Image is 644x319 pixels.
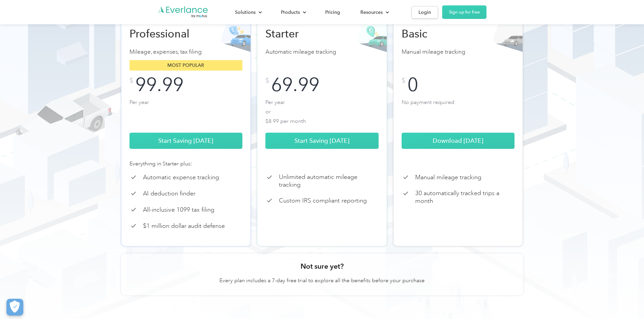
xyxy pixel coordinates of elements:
[129,133,243,149] a: Start Saving [DATE]
[415,189,515,205] p: 30 automatically tracked trips a month
[402,133,515,149] a: Download [DATE]
[360,8,383,17] div: Resources
[265,47,379,57] p: Automatic mileage tracking
[143,174,219,181] p: Automatic expense tracking
[402,98,515,125] p: No payment required
[143,206,214,214] p: All-inclusive 1099 tax filing
[271,77,319,92] div: 69.99
[135,77,184,92] div: 99.99
[318,6,347,18] a: Pricing
[158,6,209,19] a: Go to homepage
[265,27,336,41] h2: Starter
[235,8,256,17] div: Solutions
[129,77,133,84] div: $
[281,8,300,17] div: Products
[143,222,225,230] p: $1 million dollar audit defense
[129,98,243,125] p: Per year
[116,89,161,103] input: Submit
[265,98,379,125] p: Per year or $8.99 per month
[116,61,161,75] input: Submit
[419,8,431,17] div: Login
[274,6,312,18] div: Products
[219,276,425,285] p: Every plan includes a 7-day free trial to explore all the benefits before your purchase
[402,77,405,84] div: $
[129,60,243,71] div: Most popular
[402,47,515,57] p: Manual mileage tracking
[6,299,23,316] button: Cookies Settings
[129,47,243,57] p: Mileage, expenses, tax filing
[143,190,195,197] p: AI deduction finder
[301,262,344,271] h3: Not sure yet?
[415,174,481,181] p: Manual mileage tracking
[129,27,200,41] h2: Professional
[265,77,269,84] div: $
[325,8,340,17] div: Pricing
[279,173,379,188] p: Unlimited automatic mileage tracking
[129,160,243,168] div: Everything in Starter plus:
[407,77,418,92] div: 0
[279,197,367,205] p: Custom IRS compliant reporting
[265,133,379,149] a: Start Saving [DATE]
[354,6,395,18] div: Resources
[228,6,267,18] div: Solutions
[411,6,438,19] a: Login
[442,5,486,19] a: Sign up for free
[402,27,473,41] h2: Basic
